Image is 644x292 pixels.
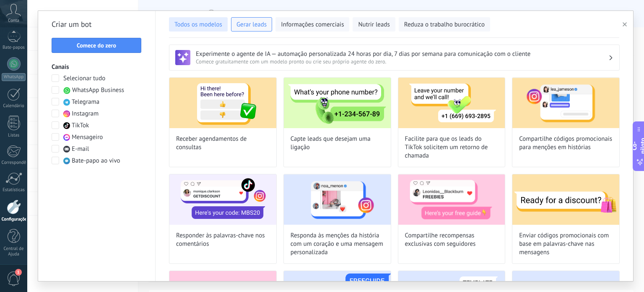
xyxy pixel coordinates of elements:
font: Facilite para que os leads do TikTok solicitem um retorno de chamada [405,135,488,160]
img: Responda às menções da história com um coração e uma mensagem personalizada [284,174,391,225]
font: Nutrir leads [358,21,390,29]
font: Canais [52,63,69,71]
font: Listas [8,132,19,138]
img: Responder às palavras-chave nos comentários [169,174,276,225]
font: TikTok [72,121,89,129]
font: Telegrama [72,98,99,106]
font: Comece gratuitamente com um modelo pronto ou crie seu próprio agente do zero. [196,58,386,65]
button: Todos os modelos [169,17,228,32]
font: Compartilhe códigos promocionais para menções em histórias [519,135,612,151]
font: Instagram [72,110,99,118]
font: Estatísticas [3,187,25,193]
button: Informações comerciais [275,17,349,32]
font: Enviar códigos promocionais com base em palavras-chave nas mensagens [519,231,609,256]
font: Informações comerciais [281,21,344,29]
font: Comece do zero [77,42,116,49]
img: Facilite para que os leads do TikTok solicitem um retorno de chamada [398,78,505,128]
img: Capte leads que desejam uma ligação [284,78,391,128]
font: Configurações [2,216,29,222]
img: Enviar códigos promocionais com base em palavras-chave nas mensagens [512,174,619,225]
font: WhatsApp [4,74,23,80]
font: 1 [17,269,20,275]
button: Reduza o trabalho burocrático [399,17,490,32]
font: Compartilhe recompensas exclusivas com seguidores [405,231,476,248]
button: Gerar leads [231,17,272,32]
font: Receber agendamentos de consultas [176,135,247,151]
img: Receber agendamentos de consultas [169,78,276,128]
font: Bate-papos [3,45,25,50]
font: Todos os modelos [174,21,222,29]
font: Capte leads que desejam uma ligação [291,135,371,151]
font: E-mail [72,145,89,153]
font: Gerar leads [236,21,267,29]
img: Compartilhe códigos promocionais para menções em histórias [512,78,619,128]
img: Compartilhe recompensas exclusivas com seguidores [398,174,505,225]
font: Bate-papo ao vivo [72,157,120,165]
font: Responder às palavras-chave nos comentários [176,231,265,248]
font: Central de Ajuda [3,246,23,257]
font: Experimente o agente de IA — automação personalizada 24 horas por dia, 7 dias por semana para com... [196,50,530,58]
font: Reduza o trabalho burocrático [404,21,485,29]
font: Mensageiro [72,133,103,141]
button: Comece do zero [52,38,141,53]
font: WhatsApp Business [72,86,124,94]
font: Responda às menções da história com um coração e uma mensagem personalizada [291,231,383,256]
font: Correspondência [2,160,34,166]
font: Conta [8,18,19,24]
font: Criar um bot [52,19,91,29]
font: Calendário [3,103,24,109]
font: Selecionar tudo [63,74,105,82]
button: Nutrir leads [353,17,395,32]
